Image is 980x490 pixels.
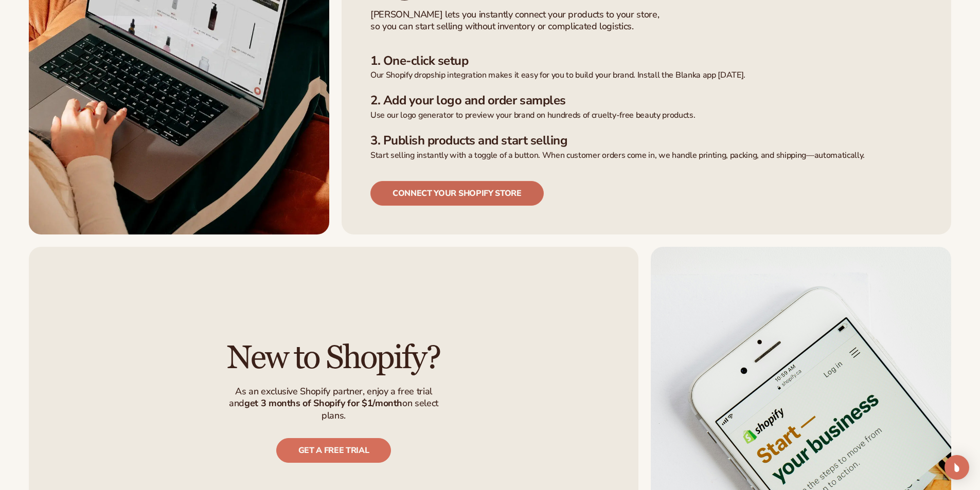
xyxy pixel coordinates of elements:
a: get a free trial [276,438,391,463]
a: Connect your shopify store [370,181,544,206]
h3: 3. Publish products and start selling [370,133,922,148]
p: As an exclusive Shopify partner, enjoy a free trial and on select plans. [222,386,446,422]
strong: get 3 months of Shopify for $1/month [244,397,402,409]
p: Start selling instantly with a toggle of a button. When customer orders come in, we handle printi... [370,150,922,161]
h3: 1. One-click setup [370,53,922,68]
h2: New to Shopify? [227,341,440,375]
p: Our Shopify dropship integration makes it easy for you to build your brand. Install the Blanka ap... [370,70,922,81]
p: [PERSON_NAME] lets you instantly connect your products to your store, so you can start selling wi... [370,9,661,33]
h3: 2. Add your logo and order samples [370,93,922,108]
div: Open Intercom Messenger [945,455,969,480]
p: Use our logo generator to preview your brand on hundreds of cruelty-free beauty products. [370,110,922,121]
